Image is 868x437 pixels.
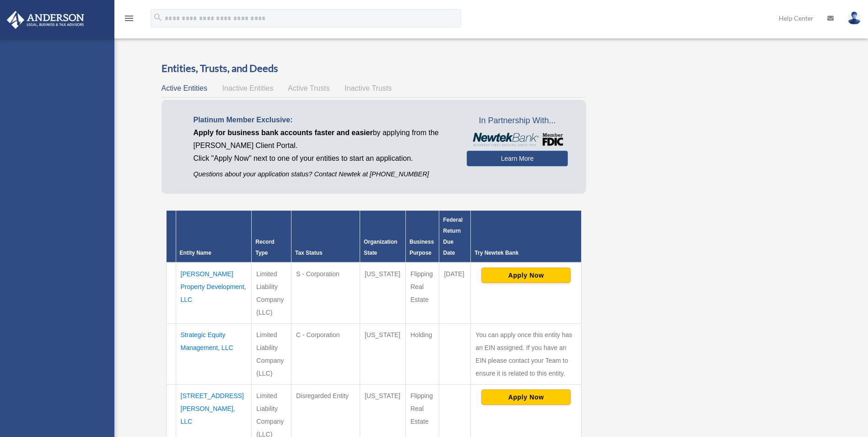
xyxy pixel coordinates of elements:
th: Entity Name [176,211,252,263]
th: Organization State [360,211,405,263]
div: Try Newtek Bank [474,247,577,258]
a: menu [124,16,135,24]
span: Active Trusts [288,84,330,92]
td: Strategic Equity Management, LLC [176,324,252,385]
i: menu [124,13,135,24]
td: Limited Liability Company (LLC) [252,324,291,385]
img: Anderson Advisors Platinum Portal [4,11,87,29]
p: by applying from the [PERSON_NAME] Client Portal. [194,126,453,152]
td: Holding [406,324,439,385]
td: Flipping Real Estate [406,262,439,324]
td: C - Corporation [291,324,360,385]
span: Apply for business bank accounts faster and easier [194,129,373,137]
button: Apply Now [481,268,571,283]
th: Record Type [252,211,291,263]
th: Business Purpose [406,211,439,263]
span: Inactive Trusts [345,84,392,92]
span: Inactive Entities [222,84,273,92]
td: S - Corporation [291,262,360,324]
td: [PERSON_NAME] Property Development, LLC [176,262,252,324]
a: Learn More [467,151,568,166]
td: Limited Liability Company (LLC) [252,262,291,324]
button: Apply Now [481,389,571,405]
td: [US_STATE] [360,324,405,385]
p: Click "Apply Now" next to one of your entities to start an application. [194,152,453,165]
th: Tax Status [291,211,360,263]
img: NewtekBankLogoSM.png [471,133,563,147]
p: Questions about your application status? Contact Newtek at [PHONE_NUMBER] [194,169,453,180]
span: Active Entities [162,84,207,92]
p: Platinum Member Exclusive: [194,114,453,126]
td: You can apply once this entity has an EIN assigned. If you have an EIN please contact your Team t... [471,324,582,385]
span: In Partnership With... [467,114,568,128]
h3: Entities, Trusts, and Deeds [162,61,587,76]
td: [US_STATE] [360,262,405,324]
i: search [153,12,163,22]
th: Federal Return Due Date [439,211,471,263]
img: User Pic [847,11,861,25]
td: [DATE] [439,262,471,324]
